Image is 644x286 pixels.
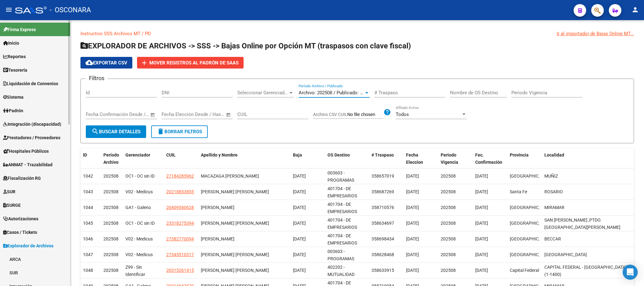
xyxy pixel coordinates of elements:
span: Z99 - Sin Identificar [125,265,145,277]
span: 1047 [83,252,93,257]
span: 23318275394 [166,221,194,226]
span: 20409540628 [166,205,194,210]
button: Exportar CSV [80,57,132,69]
span: 1043 [83,189,93,194]
span: 401704 - DE EMPRESARIOS PROFESIONALES Y MONOTRIBUTISTAS [328,217,367,244]
span: [PERSON_NAME] [PERSON_NAME] [201,252,269,257]
span: 202508 [103,221,118,226]
span: Borrar Filtros [157,129,202,135]
button: Buscar Detalles [86,125,146,138]
span: [PERSON_NAME] [PERSON_NAME] [201,221,269,226]
span: 202508 [441,236,456,241]
mat-icon: person [631,6,639,14]
div: [DATE] [293,220,322,227]
span: Prestadores / Proveedores [3,134,60,141]
div: Ir al importador de Bajas Online MT... [557,30,634,37]
span: Padrón [3,107,23,114]
span: [DATE] [406,189,419,194]
span: Tesorería [3,67,27,74]
div: [DATE] [293,235,322,243]
span: Localidad [544,152,564,157]
span: [PERSON_NAME] [PERSON_NAME] [201,268,269,273]
span: [DATE] [406,221,419,226]
datatable-header-cell: CUIL [164,148,198,169]
span: 401704 - DE EMPRESARIOS PROFESIONALES Y MONOTRIBUTISTAS [328,186,367,212]
span: 202508 [441,189,456,194]
h3: Filtros [86,74,107,83]
span: ANMAT - Trazabilidad [3,161,52,168]
span: ROSARIO [544,189,563,194]
span: CAPITAL FEDERAL - [GEOGRAPHIC_DATA](1-1400) [544,265,627,277]
span: 27382770094 [166,236,194,241]
span: [DATE] [406,173,419,179]
datatable-header-cell: Localidad [542,148,634,169]
span: [DATE] [406,268,419,273]
span: Fiscalización RG [3,175,41,182]
span: 1046 [83,236,93,241]
span: V02 - Medicus [125,189,153,194]
div: Open Intercom Messenger [623,265,638,280]
span: Sistema [3,94,24,101]
span: 27345510317 [166,252,194,257]
span: Inicio [3,40,19,47]
span: [DATE] [406,236,419,241]
span: 1045 [83,221,93,226]
div: [DATE] [293,267,322,274]
datatable-header-cell: ID [80,148,101,169]
span: CUIL [166,152,176,157]
span: 202508 [103,173,118,179]
span: 202508 [441,173,456,179]
span: SUR [3,188,15,195]
span: [DATE] [475,221,488,226]
span: BECCAR [544,236,561,241]
span: 27184285962 [166,173,194,179]
span: 358698434 [372,236,394,241]
span: Baja [293,152,302,157]
span: V02 - Medicus [125,236,153,241]
span: Firma Express [3,26,36,33]
span: Reportes [3,53,26,60]
span: [DATE] [475,236,488,241]
span: Autorizaciones [3,215,38,222]
datatable-header-cell: OS Destino [325,148,369,169]
button: Open calendar [149,111,157,118]
span: OC1 - OC sin ID [125,173,155,179]
div: [DATE] [293,173,322,180]
span: 202508 [441,268,456,273]
span: Casos / Tickets [3,229,37,236]
datatable-header-cell: # Traspaso [369,148,404,169]
datatable-header-cell: Periodo Vigencia [438,148,473,169]
mat-icon: add [140,59,148,67]
span: [PERSON_NAME] [201,236,234,241]
datatable-header-cell: Provincia [507,148,542,169]
span: SAN [PERSON_NAME] ,PTDO. [GEOGRAPHIC_DATA][PERSON_NAME] [544,217,620,230]
span: [DATE] [475,268,488,273]
span: 202508 [103,236,118,241]
span: OC1 - OC sin ID [125,221,155,226]
datatable-header-cell: Fec. Confirmación [473,148,507,169]
span: [DATE] [406,252,419,257]
span: [PERSON_NAME] [PERSON_NAME] [201,189,269,194]
span: Buscar Detalles [91,129,140,135]
mat-icon: cloud_download [85,59,93,66]
span: Hospitales Públicos [3,148,49,155]
datatable-header-cell: Gerenciador [123,148,164,169]
span: Santa Fe [510,189,527,194]
span: Mover registros al PADRÓN de SAAS [149,60,239,66]
span: Archivo: 202508 / Publicado: 202507 [299,90,375,96]
span: [PERSON_NAME] [201,205,234,210]
span: Periodo Vigencia [441,152,458,165]
span: Provincia [510,152,529,157]
span: Período Archivo [103,152,119,165]
span: Gerenciador [125,152,150,157]
button: Borrar Filtros [151,125,208,138]
span: 202508 [103,205,118,210]
span: Seleccionar Gerenciador [237,90,288,96]
datatable-header-cell: Apellido y Nombre [198,148,290,169]
span: Apellido y Nombre [201,152,238,157]
span: 20315261415 [166,268,194,273]
span: [GEOGRAPHIC_DATA] [544,252,587,257]
span: 202508 [441,205,456,210]
span: [GEOGRAPHIC_DATA] [510,221,552,226]
span: 358710576 [372,205,394,210]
